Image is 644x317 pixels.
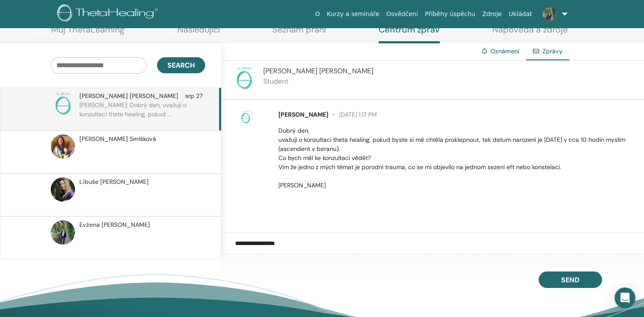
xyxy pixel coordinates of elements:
[232,66,256,90] img: no-photo.png
[379,24,440,43] a: Centrum zpráv
[422,6,479,22] a: Příběhy úspěchu
[272,24,326,41] a: Seznam přání
[539,271,602,288] button: Send
[79,101,205,127] p: [PERSON_NAME]: Dobrý den, uvažuji o konzultaci theta healing, pokud ...
[383,6,422,22] a: Osvědčení
[51,220,75,245] img: default.jpg
[239,110,252,124] img: no-photo.png
[177,24,220,41] a: Následující
[57,4,161,24] img: logo.png
[561,275,579,284] span: Send
[51,24,124,41] a: Můj ThetaLearning
[157,57,205,73] button: Search
[263,66,373,75] span: [PERSON_NAME] [PERSON_NAME]
[51,177,75,202] img: default.jpg
[79,92,178,101] span: [PERSON_NAME] [PERSON_NAME]
[278,126,634,190] p: Dobrý den, uvažuji o konzultaci theta healing, pokud byste si mě chtěla proklepnout, tak datum na...
[492,24,568,41] a: Nápověda a zdroje
[490,47,519,55] a: Oznámení
[328,111,377,118] span: [DATE] 1:17 PM
[615,288,635,308] div: Open Intercom Messenger
[79,177,149,186] span: Libuše [PERSON_NAME]
[51,92,75,116] img: no-photo.png
[323,6,382,22] a: Kurzy a semináře
[263,76,373,87] p: Student
[51,134,75,159] img: default.jpg
[505,6,536,22] a: Ukládat
[278,111,328,118] span: [PERSON_NAME]
[79,220,150,229] span: Evžena [PERSON_NAME]
[185,92,203,101] span: srp 27
[543,47,562,55] span: Zprávy
[543,7,556,21] img: default.jpg
[79,134,156,144] span: [PERSON_NAME] Smíšková
[167,61,195,70] span: Search
[479,6,505,22] a: Zdroje
[311,6,323,22] a: O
